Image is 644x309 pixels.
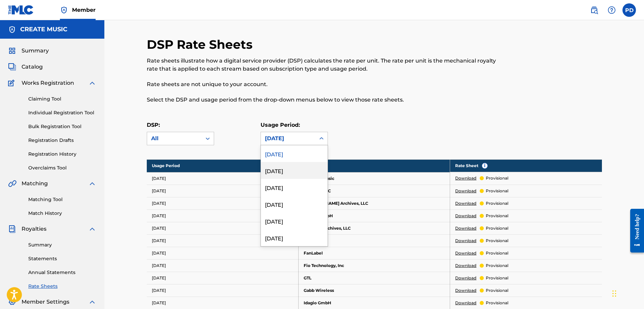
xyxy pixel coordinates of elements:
[8,225,16,233] img: Royalties
[28,151,96,158] a: Registration History
[610,277,644,309] iframe: Chat Widget
[298,209,450,222] td: Boxine GmbH
[28,95,96,103] a: Claiming Tool
[8,298,16,306] img: Member Settings
[72,6,96,14] span: Member
[28,164,96,171] a: Overclaims Tool
[455,250,476,256] a: Download
[8,47,16,55] img: Summary
[455,275,476,281] a: Download
[8,5,34,15] img: MLC Logo
[455,200,476,206] a: Download
[486,188,508,194] p: provisional
[261,196,328,213] div: [DATE]
[298,247,450,259] td: FanLabel
[605,3,618,17] div: Help
[22,47,49,55] span: Summary
[22,298,69,306] span: Member Settings
[622,3,636,17] div: User Menu
[8,63,43,71] a: CatalogCatalog
[60,6,68,14] img: Top Rightsholder
[147,80,497,88] p: Rate sheets are not unique to your account.
[8,26,16,34] img: Accounts
[486,275,508,281] p: provisional
[482,163,487,168] span: i
[147,122,160,128] label: DSP:
[28,283,96,290] a: Rate Sheets
[455,213,476,219] a: Download
[147,37,256,52] h2: DSP Rate Sheets
[486,250,508,256] p: provisional
[88,298,96,306] img: expand
[298,284,450,297] td: Gabb Wireless
[261,213,328,229] div: [DATE]
[22,225,46,233] span: Royalties
[147,222,299,234] td: [DATE]
[455,188,476,194] a: Download
[608,6,616,14] img: help
[486,287,508,294] p: provisional
[261,122,300,128] label: Usage Period:
[147,284,299,297] td: [DATE]
[298,185,450,197] td: Beatport LLC
[261,162,328,179] div: [DATE]
[28,109,96,116] a: Individual Registration Tool
[8,63,16,71] img: Catalog
[455,300,476,306] a: Download
[147,234,299,247] td: [DATE]
[28,269,96,276] a: Annual Statements
[22,79,74,87] span: Works Registration
[450,159,602,172] th: Rate Sheet
[298,197,450,209] td: [PERSON_NAME] Archives, LLC
[298,259,450,272] td: Fio Technology, Inc
[8,47,49,55] a: SummarySummary
[147,209,299,222] td: [DATE]
[486,225,508,231] p: provisional
[88,180,96,188] img: expand
[298,222,450,234] td: Classical Archives, LLC
[298,272,450,284] td: GTL
[147,297,299,309] td: [DATE]
[147,159,299,172] th: Usage Period
[298,297,450,309] td: Idagio GmbH
[455,175,476,181] a: Download
[28,255,96,262] a: Statements
[455,238,476,244] a: Download
[20,26,67,33] h5: CREATE MUSIC
[261,229,328,246] div: [DATE]
[486,213,508,219] p: provisional
[88,225,96,233] img: expand
[625,204,644,258] iframe: Resource Center
[486,263,508,269] p: provisional
[147,96,497,104] p: Select the DSP and usage period from the drop-down menus below to view those rate sheets.
[147,197,299,209] td: [DATE]
[28,137,96,144] a: Registration Drafts
[486,175,508,181] p: provisional
[147,272,299,284] td: [DATE]
[28,210,96,217] a: Match History
[22,180,48,188] span: Matching
[612,283,616,304] div: Drag
[587,3,601,17] a: Public Search
[590,6,598,14] img: search
[298,159,450,172] th: DSP
[265,134,311,143] div: [DATE]
[486,200,508,206] p: provisional
[8,79,17,87] img: Works Registration
[455,263,476,269] a: Download
[486,238,508,244] p: provisional
[147,247,299,259] td: [DATE]
[28,241,96,248] a: Summary
[22,63,43,71] span: Catalog
[261,145,328,162] div: [DATE]
[455,225,476,231] a: Download
[28,196,96,203] a: Matching Tool
[28,123,96,130] a: Bulk Registration Tool
[486,300,508,306] p: provisional
[147,259,299,272] td: [DATE]
[455,287,476,294] a: Download
[147,57,497,73] p: Rate sheets illustrate how a digital service provider (DSP) calculates the rate per unit. The rat...
[298,172,450,185] td: Amazon Music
